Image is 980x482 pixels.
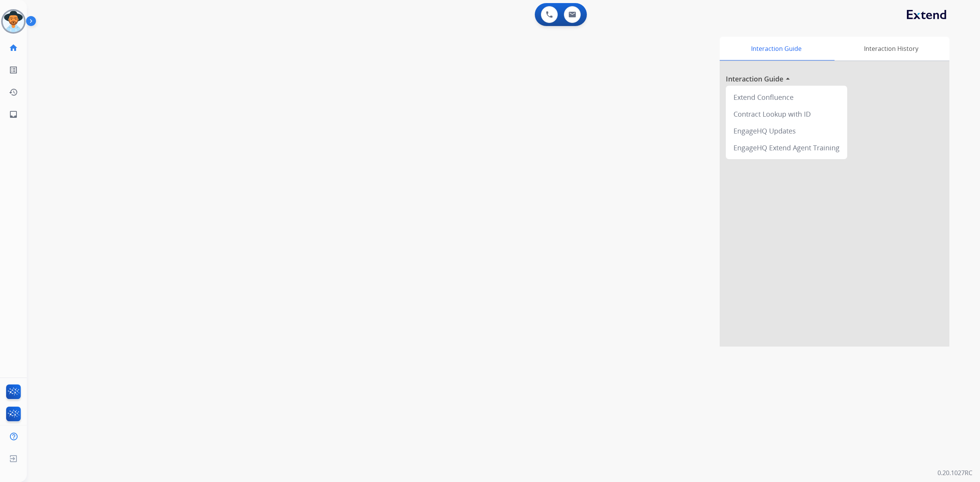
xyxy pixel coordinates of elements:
div: EngageHQ Extend Agent Training [729,139,844,156]
mat-icon: history [9,88,18,97]
div: Interaction History [833,37,949,60]
div: Contract Lookup with ID [729,106,844,122]
mat-icon: inbox [9,110,18,119]
mat-icon: home [9,43,18,52]
mat-icon: list_alt [9,65,18,75]
div: Interaction Guide [720,37,833,60]
p: 0.20.1027RC [938,468,972,477]
div: EngageHQ Updates [729,122,844,139]
img: avatar [3,11,24,32]
div: Extend Confluence [729,89,844,106]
